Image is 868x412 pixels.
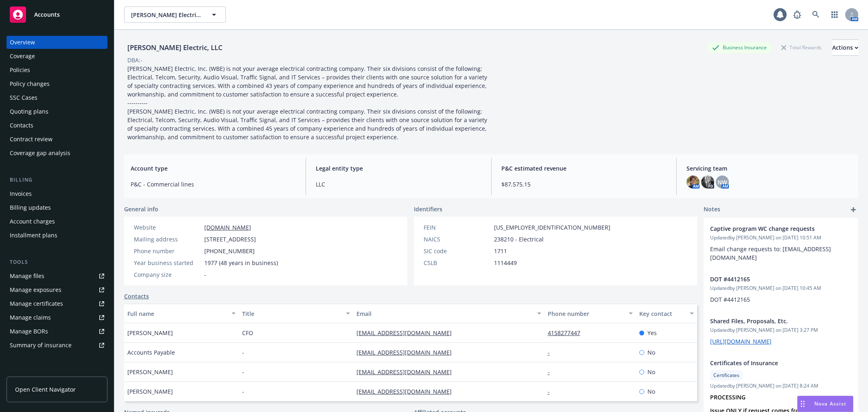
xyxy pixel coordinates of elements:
a: Switch app [826,7,843,23]
span: Updated by [PERSON_NAME] on [DATE] 10:45 AM [710,285,852,292]
div: Policies [10,64,30,77]
span: [PHONE_NUMBER] [204,247,255,255]
div: [PERSON_NAME] Electric, LLC [124,42,226,53]
div: Contacts [10,119,33,132]
a: Manage claims [7,311,107,324]
div: Coverage gap analysis [10,147,70,160]
span: Updated by [PERSON_NAME] on [DATE] 8:24 AM [710,382,852,390]
div: Policy changes [10,77,50,90]
span: [PERSON_NAME] Electric, Inc. (WBE) is not your average electrical contracting company. Their six ... [127,65,489,141]
div: DBA: - [127,56,142,64]
a: 4158277447 [548,329,587,337]
a: Policies [7,64,107,77]
span: General info [124,205,158,213]
a: Installment plans [7,229,107,242]
span: [PERSON_NAME] [127,368,173,376]
a: Report a Bug [789,7,805,23]
div: Email [356,309,532,318]
a: [DOMAIN_NAME] [204,224,251,231]
a: Coverage [7,50,107,63]
span: [PERSON_NAME] Electric, LLC [131,11,201,19]
span: P&C - Commercial lines [131,180,296,188]
div: Title [242,309,341,318]
a: add [848,205,858,215]
span: 238210 - Electrical [494,235,544,243]
div: Contract review [10,133,52,146]
a: - [548,388,556,395]
div: Total Rewards [777,42,826,53]
a: [EMAIL_ADDRESS][DOMAIN_NAME] [356,329,458,337]
span: Accounts [34,11,60,18]
span: Updated by [PERSON_NAME] on [DATE] 10:51 AM [710,234,852,241]
div: Shared Files, Proposals, Etc.Updatedby [PERSON_NAME] on [DATE] 3:27 PM[URL][DOMAIN_NAME] [704,310,858,352]
div: Business Insurance [708,42,771,53]
span: Open Client Navigator [15,385,76,394]
a: Manage BORs [7,325,107,338]
div: Mailing address [134,235,201,243]
div: Summary of insurance [10,339,72,352]
span: - [204,270,206,279]
a: Overview [7,36,107,49]
button: Email [353,304,544,323]
span: Servicing team [687,164,852,173]
span: Accounts Payable [127,348,175,357]
div: Company size [134,270,201,279]
a: - [548,368,556,376]
a: Summary of insurance [7,339,107,352]
span: No [647,348,655,357]
div: FEIN [424,223,491,232]
span: Captive program WC change requests [710,224,831,233]
div: Manage claims [10,311,51,324]
a: [EMAIL_ADDRESS][DOMAIN_NAME] [356,368,458,376]
div: DOT #4412165Updatedby [PERSON_NAME] on [DATE] 10:45 AMDOT #4412165 [704,268,858,310]
span: $87,575.15 [501,180,667,188]
div: Manage BORs [10,325,48,338]
div: CSLB [424,259,491,267]
span: DOT #4412165 [710,275,831,283]
div: Phone number [548,309,624,318]
span: Legal entity type [316,164,481,173]
span: - [242,368,244,376]
a: Contacts [7,119,107,132]
span: NW [717,178,727,186]
span: Updated by [PERSON_NAME] on [DATE] 3:27 PM [710,327,852,334]
button: Phone number [544,304,636,323]
span: LLC [316,180,481,188]
a: Invoices [7,187,107,200]
button: Nova Assist [797,396,853,412]
a: Manage exposures [7,283,107,296]
span: [PERSON_NAME] [127,387,173,396]
a: Search [808,7,824,23]
div: Phone number [134,247,201,255]
img: photo [701,175,714,188]
a: Quoting plans [7,105,107,118]
span: DOT #4412165 [710,296,750,303]
a: Manage files [7,270,107,283]
div: Coverage [10,50,35,63]
a: Contacts [124,292,149,300]
span: No [647,368,655,376]
button: Key contact [636,304,697,323]
span: [STREET_ADDRESS] [204,235,256,243]
button: [PERSON_NAME] Electric, LLC [124,7,226,23]
a: Contract review [7,133,107,146]
div: Manage certificates [10,297,63,310]
span: Certificates of Insurance [710,359,831,367]
div: Invoices [10,187,32,200]
a: [EMAIL_ADDRESS][DOMAIN_NAME] [356,348,458,356]
span: Nova Assist [814,400,846,407]
span: 1114449 [494,259,517,267]
div: Key contact [639,309,685,318]
div: Billing updates [10,201,51,214]
div: SSC Cases [10,91,37,104]
span: No [647,387,655,396]
a: - [548,348,556,356]
a: Accounts [7,3,107,26]
span: Notes [704,205,720,215]
span: Certificates [713,372,739,379]
span: CFO [242,329,253,337]
div: Year business started [134,259,201,267]
a: [EMAIL_ADDRESS][DOMAIN_NAME] [356,388,458,395]
a: Coverage gap analysis [7,147,107,160]
a: SSC Cases [7,91,107,104]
